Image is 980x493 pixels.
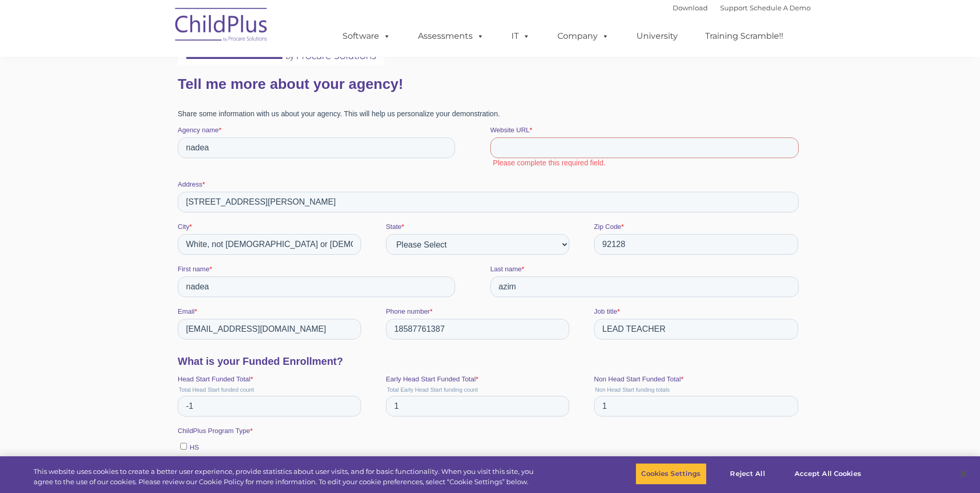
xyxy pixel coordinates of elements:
input: PreK [3,482,9,488]
a: Training Scramble!! [695,26,794,47]
span: Zip Code [416,234,444,241]
a: IT [501,26,540,47]
span: PreK [12,482,27,490]
span: Early Head Start Funded Total [208,386,298,394]
span: State [208,234,224,241]
span: Website URL [313,137,352,145]
span: EHS [12,468,26,476]
a: Support [720,4,748,12]
button: Reject All [715,463,780,485]
label: Please complete this required field. [315,169,625,178]
span: Job title [416,318,440,326]
a: Assessments [408,26,494,47]
button: Accept All Cookies [789,463,867,485]
legend: Total Early Head Start funding count [208,397,416,404]
input: EHS [3,468,9,474]
a: Company [547,26,619,47]
a: University [626,26,688,47]
span: Phone number [208,318,252,326]
img: ChildPlus by Procare Solutions [170,1,273,52]
font: | [673,4,811,12]
button: Cookies Settings [635,463,706,485]
input: HS [3,454,9,460]
a: Software [332,26,401,47]
a: Download [673,4,708,12]
legend: Non Head Start funding totals [416,397,625,404]
span: Last name [313,276,344,284]
span: Non Head Start Funded Total [416,386,503,394]
button: Close [952,463,975,485]
div: This website uses cookies to create a better user experience, provide statistics about user visit... [34,467,539,487]
a: Schedule A Demo [750,4,811,12]
span: HS [12,454,21,462]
